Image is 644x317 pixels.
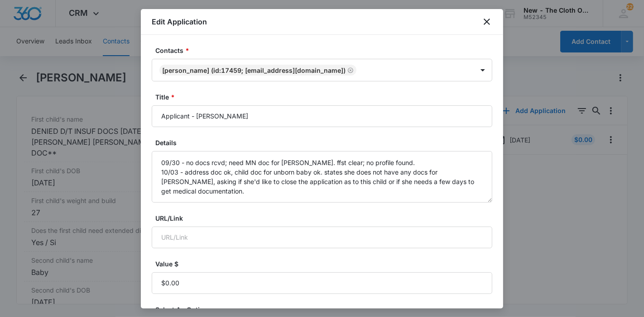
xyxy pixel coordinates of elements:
div: [PERSON_NAME] (ID:17459; [EMAIL_ADDRESS][DOMAIN_NAME]) [162,66,346,74]
label: Select An Option [155,305,496,314]
div: Remove Fahmida Akhter (ID:17459; fahmidaeva09@gmail.com) [346,67,354,73]
label: Contacts [155,46,496,55]
h1: Edit Application [152,16,207,27]
label: Value $ [155,259,496,269]
input: Title [152,105,492,127]
label: Title [155,92,496,102]
button: close [481,16,492,27]
label: URL/Link [155,213,496,223]
label: Details [155,138,496,147]
input: Value $ [152,272,492,294]
textarea: 09/30 - no docs rcvd; need MN doc for [PERSON_NAME]. ffst clear; no profile found. 10/03 - addres... [152,151,492,203]
input: URL/Link [152,227,492,248]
